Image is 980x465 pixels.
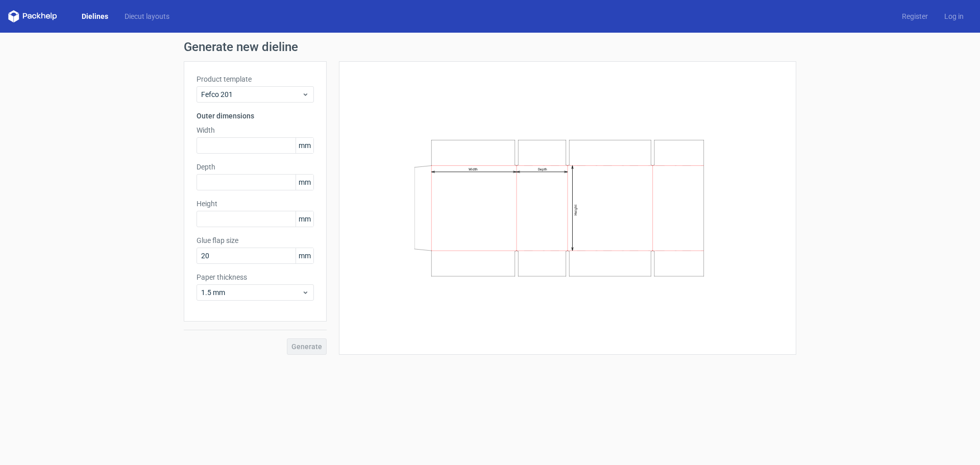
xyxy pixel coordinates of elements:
[73,11,116,21] a: Dielines
[197,199,314,209] label: Height
[201,89,302,100] span: Fefco 201
[197,125,314,135] label: Width
[894,11,936,21] a: Register
[201,287,302,298] span: 1.5 mm
[469,167,478,172] text: Width
[184,41,796,53] h1: Generate new dieline
[574,205,578,215] text: Height
[197,162,314,172] label: Depth
[197,235,314,246] label: Glue flap size
[538,167,547,172] text: Depth
[197,272,314,282] label: Paper thickness
[936,11,972,21] a: Log in
[116,11,178,21] a: Diecut layouts
[296,138,313,153] span: mm
[197,74,314,84] label: Product template
[296,175,313,190] span: mm
[296,248,313,263] span: mm
[197,111,314,121] h3: Outer dimensions
[296,211,313,227] span: mm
